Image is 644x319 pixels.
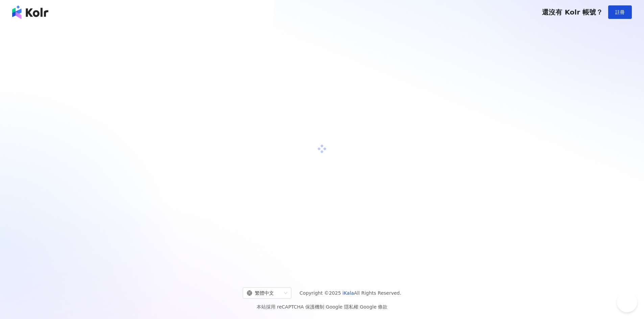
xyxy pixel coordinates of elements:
[257,303,387,311] span: 本站採用 reCAPTCHA 保護機制
[360,304,387,310] a: Google 條款
[247,288,281,298] div: 繁體中文
[617,292,637,312] iframe: Help Scout Beacon - Open
[358,304,360,310] span: |
[326,304,358,310] a: Google 隱私權
[342,290,354,296] a: iKala
[608,5,632,19] button: 註冊
[615,9,625,15] span: 註冊
[324,304,326,310] span: |
[300,289,401,297] span: Copyright © 2025 All Rights Reserved.
[542,8,603,16] span: 還沒有 Kolr 帳號？
[12,5,48,19] img: logo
